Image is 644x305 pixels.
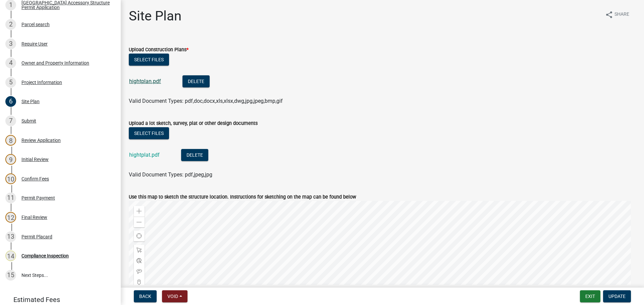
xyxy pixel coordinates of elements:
div: 14 [5,250,16,261]
wm-modal-confirm: Delete Document [182,79,210,85]
div: Zoom out [134,217,145,227]
button: Void [162,290,187,302]
i: share [605,11,613,19]
div: 12 [5,212,16,223]
div: 2 [5,19,16,30]
div: Compliance Inspection [21,253,69,258]
button: Delete [181,149,208,161]
div: Confirm Fees [21,176,49,181]
div: 4 [5,58,16,68]
span: Back [139,294,151,299]
span: Valid Document Types: pdf,jpeg,jpg [129,171,212,178]
label: Upload Construction Plans [129,48,189,52]
div: 13 [5,231,16,242]
div: Owner and Property Information [21,61,89,65]
button: Exit [580,290,600,302]
div: 11 [5,193,16,203]
div: Permit Placard [21,234,52,239]
div: 7 [5,116,16,126]
h1: Site Plan [129,8,181,24]
div: Submit [21,119,36,123]
span: Share [614,11,629,19]
a: hightplat.pdf [129,152,160,158]
div: 8 [5,135,16,146]
div: Site Plan [21,99,40,104]
div: Final Review [21,215,47,220]
div: Find my location [134,231,145,241]
div: Require User [21,42,48,46]
div: 6 [5,96,16,107]
div: 15 [5,270,16,281]
button: Delete [182,75,210,87]
div: 5 [5,77,16,88]
a: hightplan.pdf [129,78,161,84]
div: Initial Review [21,157,49,162]
div: Zoom in [134,206,145,217]
label: Use this map to sketch the structure location. Instructions for sketching on the map can be found... [129,195,356,200]
div: Permit Payment [21,196,55,200]
button: Select files [129,54,169,66]
button: Back [134,290,157,302]
button: Select files [129,127,169,139]
div: [GEOGRAPHIC_DATA] Accessory Structure Permit Application [21,0,110,10]
span: Valid Document Types: pdf,doc,docx,xls,xlsx,dwg,jpg,jpeg,bmp,gif [129,98,283,104]
div: Parcel search [21,22,50,27]
div: Review Application [21,138,61,143]
wm-modal-confirm: Delete Document [181,152,208,159]
div: Project Information [21,80,62,85]
label: Upload a lot sketch, survey, plat or other design documents [129,121,258,126]
div: 3 [5,39,16,49]
button: shareShare [600,8,635,21]
button: Update [603,290,631,302]
span: Update [608,294,626,299]
div: 9 [5,154,16,165]
span: Void [167,294,178,299]
div: 10 [5,173,16,184]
